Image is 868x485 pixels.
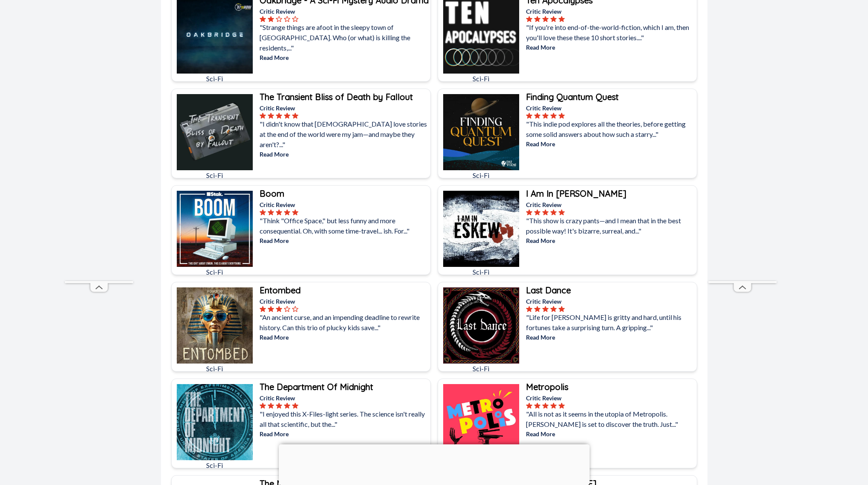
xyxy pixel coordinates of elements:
a: MetropolisSci-FiMetropolisCritic Review"All is not as it seems in the utopia of Metropolis. [PERS... [438,379,697,468]
p: Read More [260,53,429,62]
p: "All is not as it seems in the utopia of Metropolis. [PERSON_NAME] is set to discover the truth. ... [526,409,695,429]
img: I Am In Eskew [443,191,519,267]
img: The Department Of Midnight [177,384,253,460]
b: The Department Of Midnight [260,381,373,392]
b: Entombed [260,285,301,296]
p: Sci-Fi [177,364,253,374]
p: Critic Review [526,200,695,209]
p: Critic Review [526,7,695,16]
p: Sci-Fi [443,364,519,374]
p: "Think "Office Space," but less funny and more consequential. Oh, with some time-travel... ish. F... [260,216,429,236]
p: Critic Review [260,7,429,16]
p: Critic Review [260,393,429,402]
b: Boom [260,188,284,199]
a: I Am In EskewSci-FiI Am In [PERSON_NAME]Critic Review"This show is crazy pants—and I mean that in... [438,185,697,275]
iframe: Advertisement [65,24,133,281]
p: "I enjoyed this X-Files-light series. The science isn't really all that scientific, but the..." [260,409,429,429]
p: Critic Review [260,200,429,209]
b: The Transient Bliss of Death by Fallout [260,92,413,102]
a: BoomSci-FiBoomCritic Review"Think "Office Space," but less funny and more consequential. Oh, with... [171,185,431,275]
p: Read More [260,429,429,438]
p: Critic Review [526,393,695,402]
p: Read More [526,429,695,438]
p: Read More [526,139,695,148]
p: Read More [260,236,429,245]
p: Sci-Fi [443,74,519,84]
p: Sci-Fi [177,267,253,277]
p: Critic Review [260,297,429,306]
iframe: Advertisement [708,24,777,281]
p: Critic Review [526,104,695,112]
a: The Transient Bliss of Death by Fallout Sci-FiThe Transient Bliss of Death by FalloutCritic Revie... [171,89,431,178]
a: Finding Quantum QuestSci-FiFinding Quantum QuestCritic Review"This indie pod explores all the the... [438,89,697,178]
iframe: Advertisement [279,444,590,483]
p: Read More [526,333,695,342]
p: Sci-Fi [177,170,253,180]
p: Sci-Fi [177,460,253,470]
p: "Life for [PERSON_NAME] is gritty and hard, until his fortunes take a surprising turn. A gripping... [526,312,695,333]
img: Last Dance [443,287,519,364]
p: Critic Review [526,297,695,306]
p: Read More [260,333,429,342]
p: Read More [526,43,695,52]
img: Entombed [177,287,253,364]
a: The Department Of MidnightSci-FiThe Department Of MidnightCritic Review"I enjoyed this X-Files-li... [171,379,431,468]
img: Metropolis [443,384,519,460]
b: Last Dance [526,285,571,296]
b: Metropolis [526,381,568,392]
p: "I didn't know that [DEMOGRAPHIC_DATA] love stories at the end of the world were my jam—and maybe... [260,119,429,150]
p: "This show is crazy pants—and I mean that in the best possible way! It's bizarre, surreal, and..." [526,216,695,236]
b: I Am In [PERSON_NAME] [526,188,626,199]
p: Sci-Fi [177,74,253,84]
p: "Strange things are afoot in the sleepy town of [GEOGRAPHIC_DATA]. Who (or what) is killing the r... [260,22,429,53]
p: Read More [526,236,695,245]
img: Finding Quantum Quest [443,94,519,170]
img: The Transient Bliss of Death by Fallout [177,94,253,170]
p: "If you're into end-of-the-world-fiction, which I am, then you'll love these these 10 short stori... [526,22,695,43]
a: Last DanceSci-FiLast DanceCritic Review"Life for [PERSON_NAME] is gritty and hard, until his fort... [438,282,697,372]
p: "This indie pod explores all the theories, before getting some solid answers about how such a sta... [526,119,695,139]
img: Boom [177,191,253,267]
p: Sci-Fi [443,170,519,180]
a: EntombedSci-FiEntombedCritic Review"An ancient curse, and an impending deadline to rewrite histor... [171,282,431,372]
b: Finding Quantum Quest [526,92,619,102]
p: Read More [260,150,429,159]
p: "An ancient curse, and an impending deadline to rewrite history. Can this trio of plucky kids sav... [260,312,429,333]
p: Critic Review [260,104,429,112]
p: Sci-Fi [443,267,519,277]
